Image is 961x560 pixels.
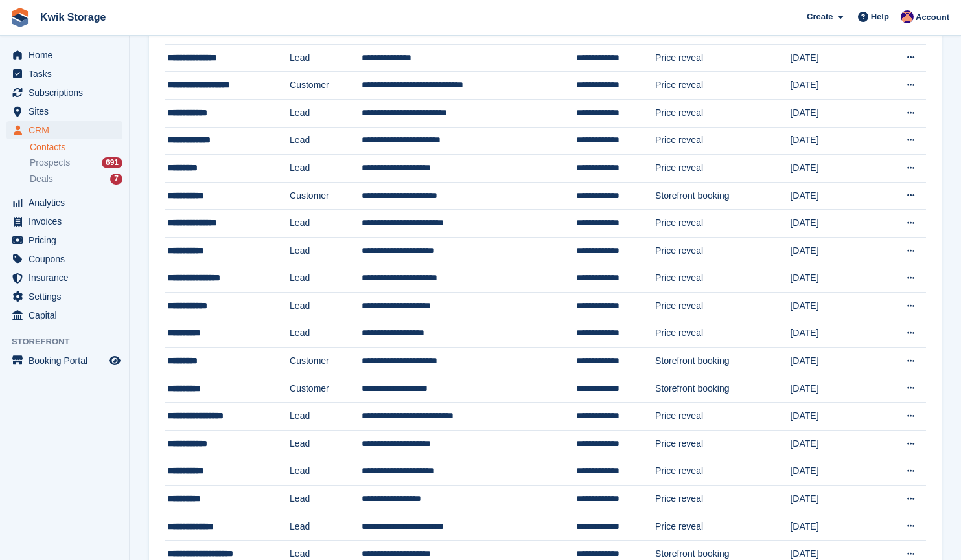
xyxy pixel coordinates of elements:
[290,72,362,100] td: Customer
[29,102,106,120] span: Sites
[790,72,876,100] td: [DATE]
[790,513,876,541] td: [DATE]
[6,121,122,139] a: menu
[290,182,362,210] td: Customer
[6,102,122,120] a: menu
[29,46,106,64] span: Home
[790,210,876,238] td: [DATE]
[30,173,53,185] span: Deals
[29,65,106,83] span: Tasks
[655,127,790,155] td: Price reveal
[790,265,876,293] td: [DATE]
[290,458,362,486] td: Lead
[290,265,362,293] td: Lead
[290,44,362,72] td: Lead
[790,293,876,320] td: [DATE]
[290,99,362,127] td: Lead
[290,210,362,238] td: Lead
[290,431,362,458] td: Lead
[290,155,362,183] td: Lead
[29,121,106,139] span: CRM
[6,287,122,306] a: menu
[290,403,362,431] td: Lead
[30,156,122,170] a: Prospects 691
[790,348,876,375] td: [DATE]
[655,458,790,486] td: Price reveal
[29,194,106,212] span: Analytics
[655,431,790,458] td: Price reveal
[6,231,122,249] a: menu
[790,155,876,183] td: [DATE]
[290,513,362,541] td: Lead
[790,320,876,348] td: [DATE]
[790,127,876,155] td: [DATE]
[655,182,790,210] td: Storefront booking
[655,513,790,541] td: Price reveal
[290,486,362,513] td: Lead
[790,375,876,403] td: [DATE]
[790,182,876,210] td: [DATE]
[916,11,949,24] span: Account
[30,157,70,169] span: Prospects
[6,65,122,83] a: menu
[901,10,914,23] img: Jade Stanley
[29,84,106,102] span: Subscriptions
[35,6,111,28] a: Kwik Storage
[290,320,362,348] td: Lead
[6,269,122,287] a: menu
[29,212,106,230] span: Invoices
[107,353,122,368] a: Preview store
[10,8,30,27] img: stora-icon-8386f47178a22dfd0bd8f6a31ec36ba5ce8667c1dd55bd0f319d3a0aa187defe.svg
[655,293,790,320] td: Price reveal
[6,46,122,64] a: menu
[655,155,790,183] td: Price reveal
[30,172,122,186] a: Deals 7
[655,99,790,127] td: Price reveal
[6,306,122,324] a: menu
[290,348,362,375] td: Customer
[12,335,129,348] span: Storefront
[655,210,790,238] td: Price reveal
[807,10,833,23] span: Create
[655,348,790,375] td: Storefront booking
[290,127,362,155] td: Lead
[6,84,122,102] a: menu
[790,237,876,265] td: [DATE]
[655,72,790,100] td: Price reveal
[290,293,362,320] td: Lead
[29,231,106,249] span: Pricing
[290,375,362,403] td: Customer
[655,44,790,72] td: Price reveal
[655,320,790,348] td: Price reveal
[29,306,106,324] span: Capital
[29,352,106,370] span: Booking Portal
[110,174,122,185] div: 7
[29,269,106,287] span: Insurance
[790,44,876,72] td: [DATE]
[790,403,876,431] td: [DATE]
[6,194,122,212] a: menu
[655,486,790,513] td: Price reveal
[790,458,876,486] td: [DATE]
[6,352,122,370] a: menu
[655,265,790,293] td: Price reveal
[790,99,876,127] td: [DATE]
[29,250,106,268] span: Coupons
[102,157,122,168] div: 691
[655,237,790,265] td: Price reveal
[871,10,889,23] span: Help
[655,375,790,403] td: Storefront booking
[655,403,790,431] td: Price reveal
[29,287,106,306] span: Settings
[30,141,122,153] a: Contacts
[790,431,876,458] td: [DATE]
[6,212,122,230] a: menu
[6,250,122,268] a: menu
[790,486,876,513] td: [DATE]
[290,237,362,265] td: Lead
